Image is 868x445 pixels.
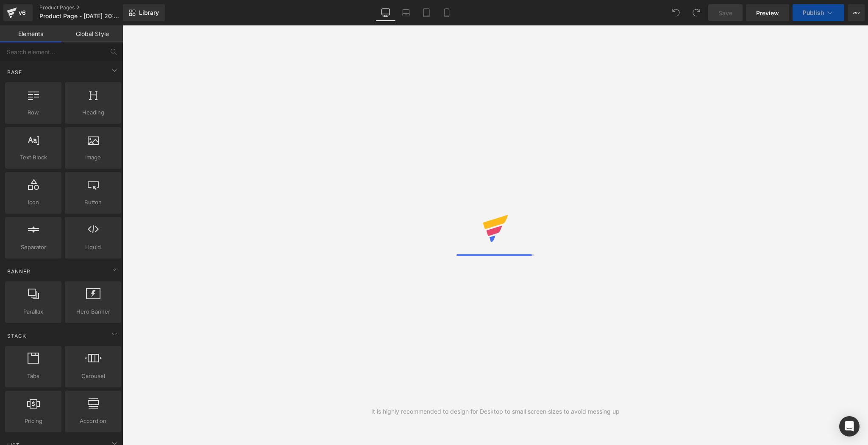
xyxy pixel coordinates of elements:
[67,307,119,316] span: Hero Banner
[67,153,119,162] span: Image
[8,417,59,426] span: Pricing
[793,4,844,21] button: Publish
[746,4,789,21] a: Preview
[67,108,119,117] span: Heading
[803,9,824,16] span: Publish
[8,307,59,316] span: Parallax
[376,4,396,21] a: Desktop
[8,372,59,381] span: Tabs
[668,4,684,21] button: Undo
[416,4,437,21] a: Tablet
[839,416,860,437] div: Open Intercom Messenger
[8,243,59,252] span: Separator
[688,4,705,21] button: Redo
[6,267,31,275] span: Banner
[848,4,865,21] button: More
[61,25,123,42] a: Global Style
[17,7,28,18] div: v6
[371,407,620,416] div: It is highly recommended to design for Desktop to small screen sizes to avoid messing up
[123,4,165,21] a: New Library
[67,198,119,207] span: Button
[8,108,59,117] span: Row
[39,4,137,11] a: Product Pages
[437,4,457,21] a: Mobile
[3,4,33,21] a: v6
[6,332,27,340] span: Stack
[139,9,159,17] span: Library
[67,417,119,426] span: Accordion
[8,153,59,162] span: Text Block
[6,68,23,76] span: Base
[756,8,779,17] span: Preview
[396,4,416,21] a: Laptop
[718,8,732,17] span: Save
[39,13,121,19] span: Product Page - [DATE] 20:12:58
[67,372,119,381] span: Carousel
[8,198,59,207] span: Icon
[67,243,119,252] span: Liquid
